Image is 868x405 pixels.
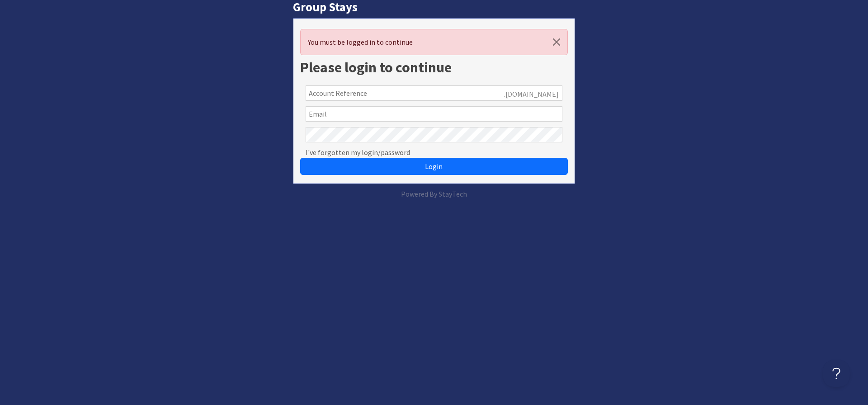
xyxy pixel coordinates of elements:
[306,85,562,101] input: Account Reference
[306,147,410,158] a: I've forgotten my login/password
[300,158,568,175] button: Login
[300,29,568,55] div: You must be logged in to continue
[306,106,562,122] input: Email
[504,89,559,99] span: .[DOMAIN_NAME]
[293,188,575,199] p: Powered By StayTech
[425,162,443,171] span: Login
[300,59,568,76] h1: Please login to continue
[823,360,850,387] iframe: Toggle Customer Support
